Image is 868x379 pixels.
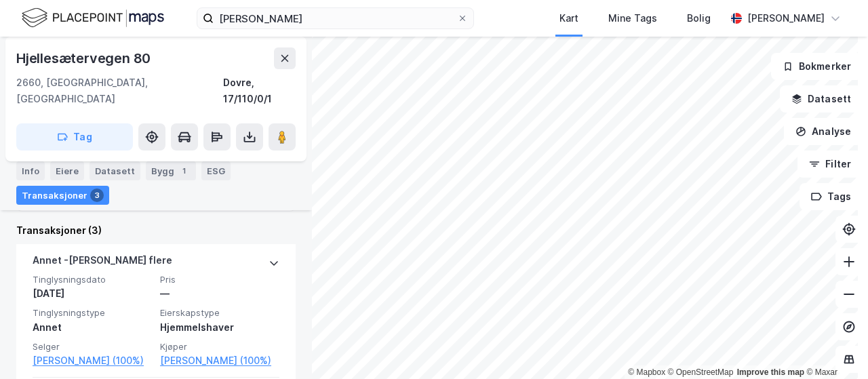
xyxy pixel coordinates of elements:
div: Info [16,161,45,180]
div: 1 [177,164,191,178]
span: Kjøper [160,341,279,353]
div: Hjemmelshaver [160,319,279,336]
div: [DATE] [33,285,152,302]
button: Bokmerker [771,53,863,80]
div: 2660, [GEOGRAPHIC_DATA], [GEOGRAPHIC_DATA] [16,75,223,107]
div: — [160,285,279,302]
button: Tags [800,183,863,210]
button: Filter [797,151,863,178]
div: Kontrollprogram for chat [800,314,868,379]
span: Tinglysningsdato [33,274,152,285]
div: Mine Tags [608,10,657,26]
div: Datasett [90,161,140,180]
div: Transaksjoner [16,186,109,205]
button: Analyse [784,118,863,145]
button: Tag [16,123,133,151]
span: Eierskapstype [160,307,279,319]
iframe: Chat Widget [800,314,868,379]
span: Pris [160,274,279,285]
div: Kart [559,10,578,26]
div: 3 [90,188,104,202]
div: ESG [201,161,231,180]
div: Hjellesætervegen 80 [16,47,153,69]
a: Improve this map [737,367,804,377]
div: Annet [33,319,152,336]
div: Annet - [PERSON_NAME] flere [33,252,172,274]
div: Eiere [50,161,84,180]
img: logo.f888ab2527a4732fd821a326f86c7f29.svg [22,6,164,30]
div: Dovre, 17/110/0/1 [223,75,296,107]
a: OpenStreetMap [668,367,734,377]
input: Søk på adresse, matrikkel, gårdeiere, leietakere eller personer [214,8,457,28]
span: Selger [33,341,152,353]
a: Mapbox [628,367,665,377]
div: [PERSON_NAME] [747,10,825,26]
button: Datasett [780,85,863,113]
a: [PERSON_NAME] (100%) [160,353,279,369]
a: [PERSON_NAME] (100%) [33,353,152,369]
div: Transaksjoner (3) [16,222,296,239]
span: Tinglysningstype [33,307,152,319]
div: Bygg [146,161,196,180]
div: Bolig [687,10,711,26]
